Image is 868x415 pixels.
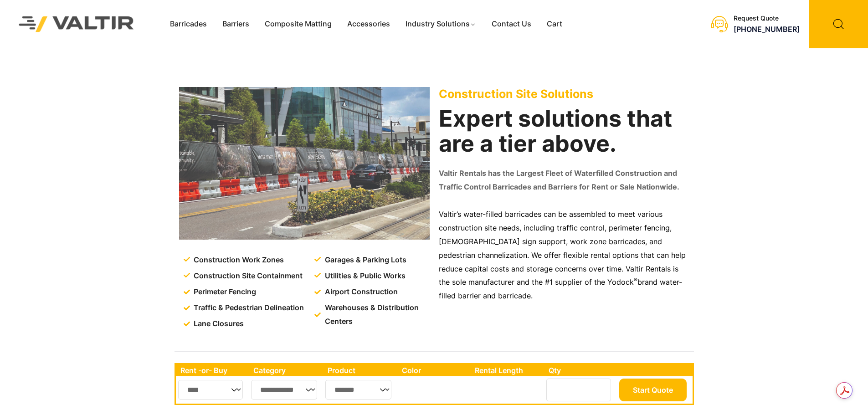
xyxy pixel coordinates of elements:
[439,167,689,194] p: Valtir Rentals has the Largest Fleet of Waterfilled Construction and Traffic Control Barricades a...
[439,208,689,303] p: Valtir’s water-filled barricades can be assembled to meet various construction site needs, includ...
[191,317,244,331] span: Lane Closures
[539,17,570,31] a: Cart
[544,364,616,376] th: Qty
[484,17,539,31] a: Contact Us
[734,25,800,34] a: [PHONE_NUMBER]
[439,87,689,101] p: Construction Site Solutions
[323,301,431,328] span: Warehouses & Distribution Centers
[734,15,800,22] div: Request Quote
[191,301,304,315] span: Traffic & Pedestrian Delineation
[339,17,398,31] a: Accessories
[257,17,339,31] a: Composite Matting
[619,379,687,401] button: Start Quote
[323,285,398,299] span: Airport Construction
[215,17,257,31] a: Barriers
[162,17,215,31] a: Barricades
[323,253,406,267] span: Garages & Parking Lots
[191,269,303,283] span: Construction Site Containment
[634,277,637,283] sup: ®
[397,364,471,376] th: Color
[191,253,284,267] span: Construction Work Zones
[470,364,544,376] th: Rental Length
[191,285,256,299] span: Perimeter Fencing
[249,364,324,376] th: Category
[323,364,397,376] th: Product
[398,17,484,31] a: Industry Solutions
[176,364,249,376] th: Rent -or- Buy
[323,269,406,283] span: Utilities & Public Works
[439,106,689,156] h2: Expert solutions that are a tier above.
[7,4,146,44] img: Valtir Rentals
